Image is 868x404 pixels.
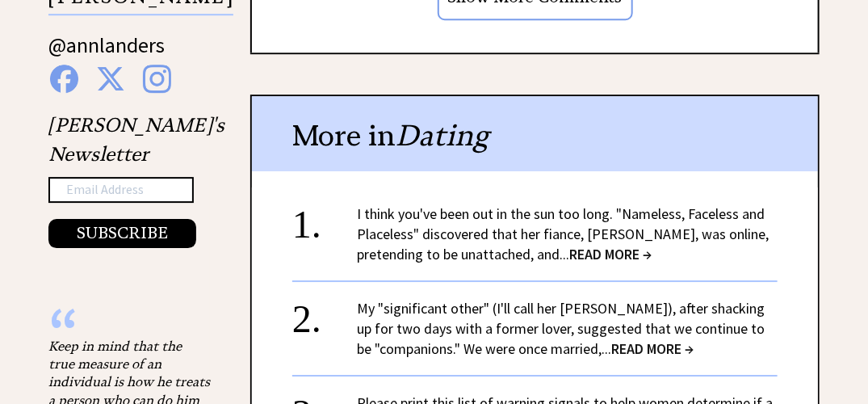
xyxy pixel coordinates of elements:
[96,65,125,93] img: x%20blue.png
[357,204,769,263] a: I think you've been out in the sun too long. "Nameless, Faceless and Placeless" discovered that h...
[252,96,818,171] div: More in
[396,117,489,154] span: Dating
[611,339,694,358] span: READ MORE →
[48,219,196,248] button: SUBSCRIBE
[143,65,171,93] img: instagram%20blue.png
[48,177,194,203] input: Email Address
[48,321,210,337] div: “
[292,298,357,328] div: 2.
[48,32,165,74] a: @annlanders
[50,65,78,93] img: facebook%20blue.png
[292,204,357,234] div: 1.
[48,111,224,248] div: [PERSON_NAME]'s Newsletter
[569,245,652,263] span: READ MORE →
[357,299,765,358] a: My "significant other" (I'll call her [PERSON_NAME]), after shacking up for two days with a forme...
